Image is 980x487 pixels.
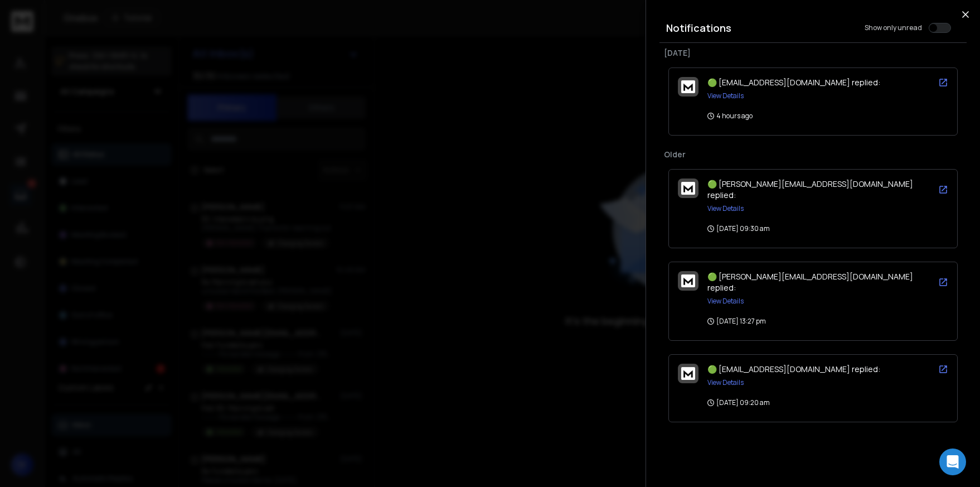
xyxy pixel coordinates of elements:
[939,449,966,475] div: Open Intercom Messenger
[707,271,913,293] span: 🟢 [PERSON_NAME][EMAIL_ADDRESS][DOMAIN_NAME] replied:
[707,378,744,387] button: View Details
[664,149,962,160] p: Older
[681,182,695,195] img: logo
[681,274,695,287] img: logo
[707,398,770,407] p: [DATE] 09:20 am
[707,224,770,233] p: [DATE] 09:30 am
[681,367,695,380] img: logo
[707,179,913,200] span: 🟢 [PERSON_NAME][EMAIL_ADDRESS][DOMAIN_NAME] replied:
[707,91,744,100] button: View Details
[707,297,744,306] button: View Details
[681,80,695,93] img: logo
[707,317,766,326] p: [DATE] 13:27 pm
[707,112,753,120] p: 4 hours ago
[707,204,744,213] button: View Details
[865,23,922,32] label: Show only unread
[707,77,880,88] span: 🟢 [EMAIL_ADDRESS][DOMAIN_NAME] replied:
[666,20,731,36] h3: Notifications
[664,47,962,59] p: [DATE]
[707,364,880,374] span: 🟢 [EMAIL_ADDRESS][DOMAIN_NAME] replied:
